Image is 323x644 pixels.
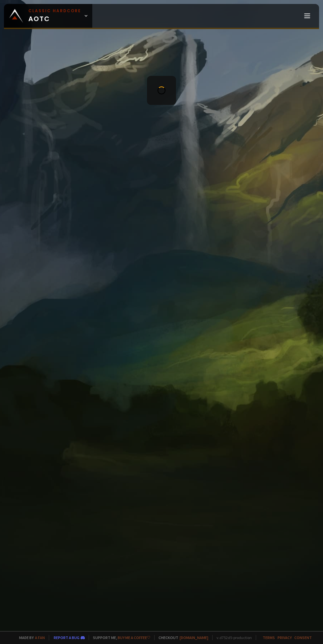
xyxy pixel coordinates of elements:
[35,635,45,640] a: a fan
[89,635,150,640] span: Support me,
[118,635,150,640] a: Buy me a coffee
[263,635,275,640] a: Terms
[28,8,81,24] span: AOTC
[154,635,208,640] span: Checkout
[4,4,92,28] a: Classic HardcoreAOTC
[294,635,312,640] a: Consent
[54,635,79,640] a: Report a bug
[212,635,252,640] span: v. d752d5 - production
[278,635,292,640] a: Privacy
[28,8,81,14] small: Classic Hardcore
[180,635,208,640] a: [DOMAIN_NAME]
[15,635,45,640] span: Made by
